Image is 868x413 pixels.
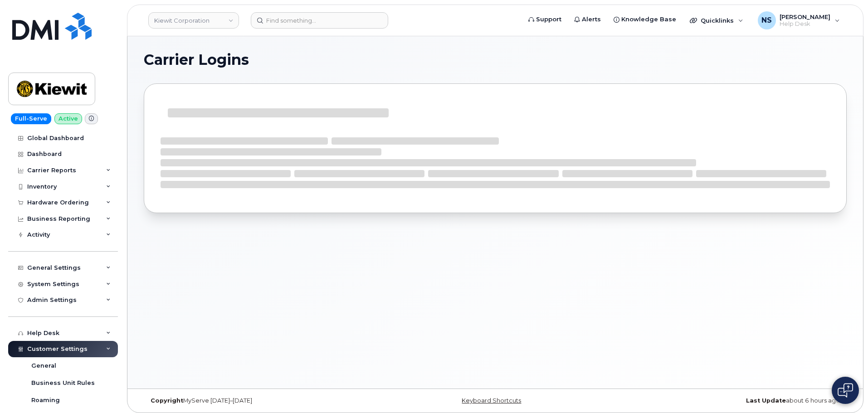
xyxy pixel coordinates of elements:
div: about 6 hours ago [612,397,847,404]
a: Keyboard Shortcuts [462,397,521,404]
div: MyServe [DATE]–[DATE] [144,397,378,404]
img: Open chat [838,383,853,398]
span: Carrier Logins [144,53,249,67]
strong: Copyright [151,397,183,404]
strong: Last Update [746,397,786,404]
